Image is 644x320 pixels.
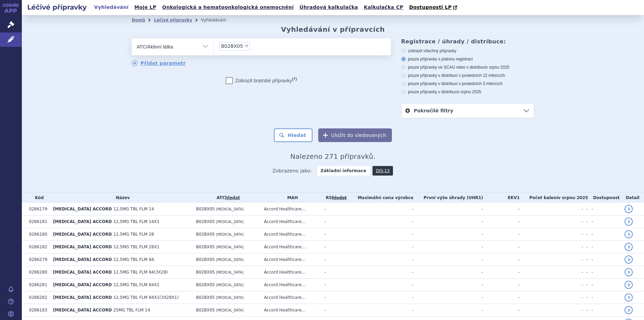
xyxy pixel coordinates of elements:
[53,270,112,275] span: [MEDICAL_DATA] ACCORD
[583,266,588,279] td: -
[113,295,178,300] span: 12,5MG TBL FLM 84X1(3X28X1)
[520,279,583,291] td: -
[216,220,244,224] span: [MEDICAL_DATA]
[321,203,348,215] td: -
[113,270,168,275] span: 12,5MG TBL FLM 84(3X28)
[401,89,534,95] label: pouze přípravky v distribuci
[625,268,633,276] a: detail
[26,241,49,253] td: 0286182
[483,304,519,317] td: -
[26,228,49,241] td: 0286180
[583,228,588,241] td: -
[245,44,249,48] span: ×
[53,308,112,312] span: [MEDICAL_DATA] ACCORD
[26,193,49,203] th: Kód
[348,253,413,266] td: -
[321,228,348,241] td: -
[261,291,321,304] td: Accord Healthcare...
[261,215,321,228] td: Accord Healthcare...
[261,266,321,279] td: Accord Healthcare...
[486,65,509,70] span: v srpnu 2025
[520,253,583,266] td: -
[261,203,321,215] td: Accord Healthcare...
[132,60,186,66] a: Přidat parametr
[196,232,215,237] span: B02BX05
[22,2,92,12] h2: Léčivé přípravky
[216,283,244,287] span: [MEDICAL_DATA]
[625,205,633,213] a: detail
[401,103,534,118] a: Pokročilé filtry
[621,193,644,203] th: Detail
[348,215,413,228] td: -
[588,304,621,317] td: -
[196,257,215,262] span: B02BX05
[49,193,192,203] th: Název
[583,215,588,228] td: -
[261,241,321,253] td: Accord Healthcare...
[216,308,244,312] span: [MEDICAL_DATA]
[53,245,112,249] span: [MEDICAL_DATA] ACCORD
[261,279,321,291] td: Accord Healthcare...
[588,266,621,279] td: -
[413,228,483,241] td: -
[407,3,460,12] a: Dostupnosti LP
[372,166,393,176] a: DIS-13
[520,241,583,253] td: -
[332,195,347,200] a: vyhledávání neobsahuje žádnou platnou referenční skupinu
[26,203,49,215] td: 0286179
[413,253,483,266] td: -
[625,230,633,238] a: detail
[625,243,633,251] a: detail
[317,166,370,176] strong: Základní informace
[321,193,348,203] th: RS
[261,304,321,317] td: Accord Healthcare...
[318,128,392,142] button: Uložit do sledovaných
[26,215,49,228] td: 0286181
[413,215,483,228] td: -
[26,266,49,279] td: 0286280
[292,77,297,81] abbr: (?)
[53,232,112,237] span: [MEDICAL_DATA] ACCORD
[154,18,192,23] a: Léčivé přípravky
[348,193,413,203] th: Maximální cena výrobce
[26,279,49,291] td: 0286281
[26,253,49,266] td: 0286279
[261,253,321,266] td: Accord Healthcare...
[216,207,244,211] span: [MEDICAL_DATA]
[261,228,321,241] td: Accord Healthcare...
[273,166,312,176] span: Zobrazeno jako:
[401,81,534,86] label: pouze přípravky v distribuci v posledních 3 měsících
[362,3,406,12] a: Kalkulačka CP
[196,207,215,211] span: B02BX05
[401,56,534,62] label: pouze přípravky s platnou registrací
[321,241,348,253] td: -
[113,207,154,211] span: 12,5MG TBL FLM 14
[53,282,112,287] span: [MEDICAL_DATA] ACCORD
[409,4,452,10] span: Dostupnosti LP
[26,291,49,304] td: 0286282
[348,241,413,253] td: -
[216,258,244,262] span: [MEDICAL_DATA]
[625,255,633,264] a: detail
[53,207,112,211] span: [MEDICAL_DATA] ACCORD
[348,291,413,304] td: -
[413,241,483,253] td: -
[113,308,150,312] span: 25MG TBL FLM 14
[321,215,348,228] td: -
[588,253,621,266] td: -
[583,304,588,317] td: -
[583,279,588,291] td: -
[321,304,348,317] td: -
[92,3,131,12] a: Vyhledávání
[321,279,348,291] td: -
[348,304,413,317] td: -
[348,228,413,241] td: -
[196,282,215,287] span: B02BX05
[113,282,159,287] span: 12,5MG TBL FLM 84X1
[520,266,583,279] td: -
[583,253,588,266] td: -
[588,241,621,253] td: -
[457,89,481,94] span: v srpnu 2025
[520,304,583,317] td: -
[588,203,621,215] td: -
